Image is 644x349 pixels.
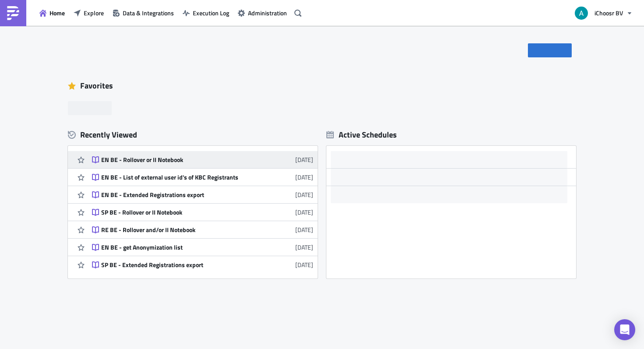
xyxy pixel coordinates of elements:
[92,186,313,203] a: EN BE - Extended Registrations export[DATE]
[92,221,313,238] a: RE BE - Rollover and/or II Notebook[DATE]
[295,208,313,217] time: 2025-09-09T09:29:16Z
[193,8,229,18] span: Execution Log
[101,191,255,199] div: EN BE - Extended Registrations export
[101,226,255,234] div: RE BE - Rollover and/or II Notebook
[295,190,313,199] time: 2025-09-12T07:36:48Z
[92,204,313,221] a: SP BE - Rollover or II Notebook[DATE]
[92,151,313,168] a: EN BE - Rollover or II Notebook[DATE]
[69,6,108,20] button: Explore
[295,225,313,234] time: 2025-09-09T09:28:52Z
[68,79,576,92] div: Favorites
[248,8,287,18] span: Administration
[50,8,65,18] span: Home
[574,6,589,21] img: Avatar
[570,4,637,23] button: iChoosr BV
[101,173,255,181] div: EN BE - List of external user id's of KBC Registrants
[295,243,313,252] time: 2025-07-28T09:54:41Z
[295,260,313,269] time: 2025-07-03T14:36:26Z
[84,8,104,18] span: Explore
[614,319,635,340] div: Open Intercom Messenger
[68,128,318,141] div: Recently Viewed
[101,156,255,164] div: EN BE - Rollover or II Notebook
[101,208,255,216] div: SP BE - Rollover or II Notebook
[123,8,174,18] span: Data & Integrations
[234,6,291,20] button: Administration
[92,256,313,273] a: SP BE - Extended Registrations export[DATE]
[92,169,313,186] a: EN BE - List of external user id's of KBC Registrants[DATE]
[92,239,313,256] a: EN BE - get Anonymization list[DATE]
[35,6,69,20] button: Home
[178,6,234,20] button: Execution Log
[6,6,20,20] img: PushMetrics
[101,243,255,251] div: EN BE - get Anonymization list
[594,8,623,18] span: iChoosr BV
[295,173,313,182] time: 2025-09-12T08:42:04Z
[295,155,313,164] time: 2025-09-12T08:56:07Z
[326,130,397,140] div: Active Schedules
[108,6,178,20] button: Data & Integrations
[101,261,255,269] div: SP BE - Extended Registrations export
